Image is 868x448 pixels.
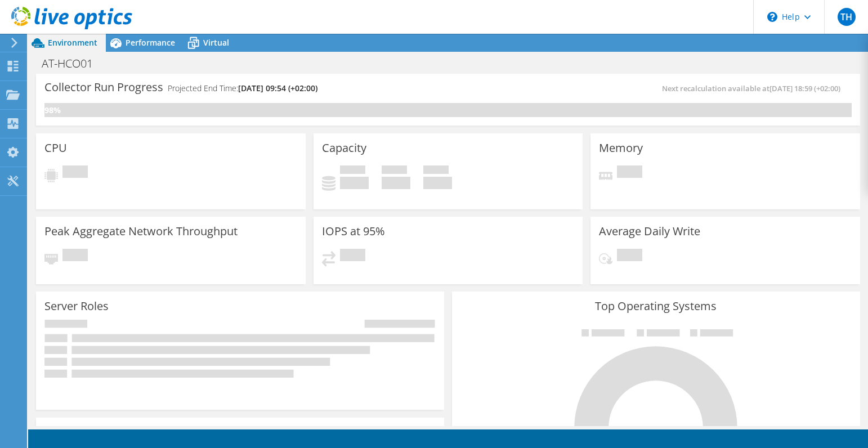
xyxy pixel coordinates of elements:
span: Pending [617,165,642,181]
h3: IOPS at 95% [322,225,385,238]
span: Total [423,165,449,177]
h4: 0 GiB [340,177,369,189]
h4: Projected End Time: [168,82,317,95]
h3: Peak Aggregate Network Throughput [44,225,238,238]
span: [DATE] 09:54 (+02:00) [238,83,317,93]
span: Pending [340,249,365,264]
h3: Average Daily Write [599,225,700,238]
span: Pending [617,249,642,264]
span: Virtual [203,37,229,48]
h4: 0 GiB [382,177,410,189]
span: [DATE] 18:59 (+02:00) [769,83,840,93]
h1: AT-HCO01 [37,57,110,70]
span: Pending [62,249,88,264]
span: Pending [62,165,88,181]
span: Used [340,165,365,177]
h3: Capacity [322,142,366,154]
h3: CPU [44,142,67,154]
svg: \n [767,12,777,22]
h3: Top Operating Systems [460,300,852,312]
span: Performance [126,37,175,48]
span: Next recalculation available at [662,83,846,93]
h3: Memory [599,142,643,154]
span: Environment [48,37,97,48]
span: Free [382,165,407,177]
h3: Server Roles [44,300,109,312]
span: TH [838,8,856,26]
h4: 0 GiB [423,177,452,189]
